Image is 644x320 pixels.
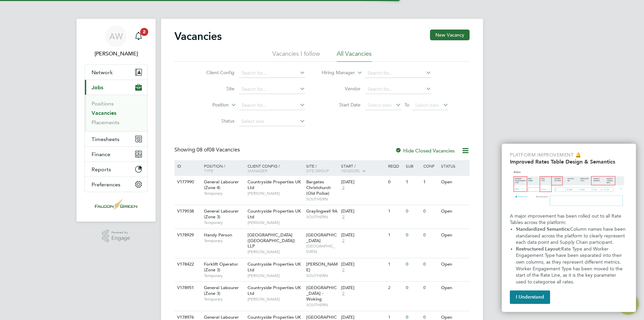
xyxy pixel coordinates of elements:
[248,220,303,225] span: [PERSON_NAME]
[306,208,337,214] span: Graylingwell 9A
[306,232,337,243] span: [GEOGRAPHIC_DATA]
[190,102,229,108] label: Position
[92,181,120,188] span: Preferences
[341,291,345,296] span: 2
[248,232,295,249] span: [GEOGRAPHIC_DATA] ([GEOGRAPHIC_DATA]) LLP
[404,176,422,188] div: 1
[248,208,301,220] span: Countryside Properties UK Ltd
[175,229,199,241] div: V178929
[430,30,470,40] button: New Vacancy
[306,214,338,220] span: SOUTHERN
[248,249,303,255] span: [PERSON_NAME]
[248,273,303,278] span: [PERSON_NAME]
[439,282,469,294] div: Open
[248,261,301,273] span: Countryside Properties UK Ltd
[92,69,113,76] span: Network
[92,166,111,173] span: Reports
[204,296,244,302] span: Temporary
[404,282,422,294] div: 0
[175,282,199,294] div: V178951
[404,258,422,271] div: 0
[422,205,439,218] div: 0
[365,85,431,94] input: Search for...
[422,282,439,294] div: 0
[239,101,305,110] input: Search for...
[199,160,246,176] div: Position /
[402,100,411,109] span: To
[248,168,267,173] span: Manager
[305,160,340,176] div: Site /
[516,226,570,232] strong: Standardized Semantics:
[239,68,305,78] input: Search for...
[92,119,119,126] a: Placements
[339,160,386,177] div: Start /
[510,290,550,304] button: I Understand
[306,168,329,173] span: Site Group
[204,168,213,173] span: Type
[246,160,305,176] div: Client Config /
[92,136,119,142] span: Timesheets
[196,70,234,76] label: Client Config
[204,238,244,243] span: Temporary
[306,179,331,196] span: Bargates Christchurch (Old Police)
[92,110,116,116] a: Vacancies
[341,179,385,185] div: [DATE]
[95,199,137,210] img: falcongreen-logo-retina.png
[196,86,234,92] label: Site
[272,50,320,62] li: Vacancies I follow
[174,30,222,43] h2: Vacancies
[341,185,345,191] span: 2
[386,160,404,172] div: Reqd
[510,213,628,226] p: A major improvement has been rolled out to all Rate Tables across the platform:
[204,208,239,220] span: General Labourer (Zone 3)
[85,50,148,58] span: Anna West
[341,214,345,220] span: 2
[422,160,439,172] div: Conf
[386,282,404,294] div: 2
[341,262,385,267] div: [DATE]
[502,144,636,312] div: Improved Rate Table Semantics
[439,205,469,218] div: Open
[386,176,404,188] div: 0
[439,229,469,241] div: Open
[204,285,239,296] span: General Labourer (Zone 3)
[76,19,156,222] nav: Main navigation
[386,258,404,271] div: 1
[204,261,238,273] span: Forklift Operator (Zone 3)
[175,160,199,172] div: ID
[306,273,338,278] span: SOUTHERN
[85,199,148,210] a: Go to home page
[516,246,624,285] span: Rate Type and Worker Engagement Type have been separated into their own columns, as they represen...
[109,32,123,41] span: AW
[306,302,338,308] span: SOUTHERN
[322,102,361,108] label: Start Date
[439,258,469,271] div: Open
[92,84,103,91] span: Jobs
[341,209,385,214] div: [DATE]
[439,160,469,172] div: Status
[92,100,114,107] a: Positions
[196,118,234,124] label: Status
[239,85,305,94] input: Search for...
[111,235,130,241] span: Engage
[140,28,148,36] span: 2
[175,258,199,271] div: V178422
[174,146,241,153] div: Showing
[322,86,361,92] label: Vendor
[248,285,301,296] span: Countryside Properties UK Ltd
[341,232,385,238] div: [DATE]
[306,285,337,302] span: [GEOGRAPHIC_DATA] - Woking
[204,179,239,190] span: General Labourer (Zone 4)
[204,220,244,225] span: Temporary
[306,261,338,273] span: [PERSON_NAME]
[510,152,628,158] p: Platform Improvement 🔔
[341,168,360,173] span: Vendors
[92,151,110,157] span: Finance
[175,205,199,218] div: V179038
[204,273,244,278] span: Temporary
[341,267,345,273] span: 2
[197,146,240,153] span: 08 Vacancies
[404,160,422,172] div: Sub
[239,117,305,126] input: Select one
[111,230,130,235] span: Powered by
